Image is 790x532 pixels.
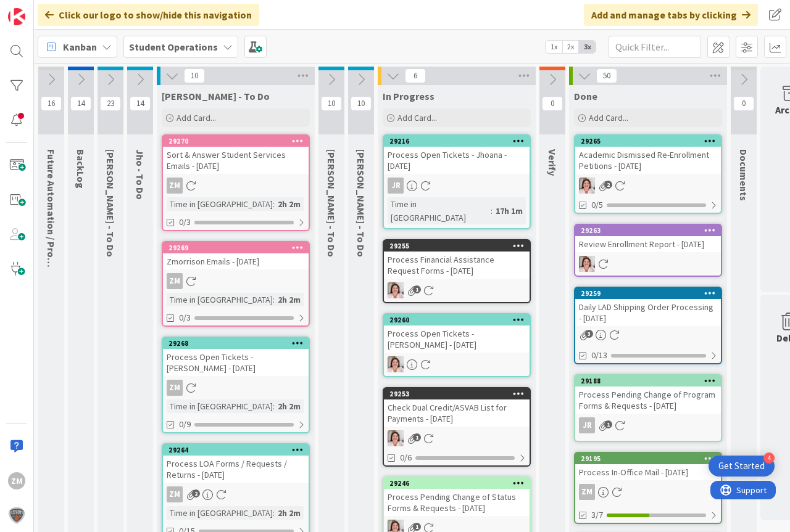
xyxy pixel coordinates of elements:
div: ZM [167,178,183,194]
div: 29216 [389,137,530,145]
img: Visit kanbanzone.com [8,8,25,25]
span: Jho - To Do [134,149,146,200]
div: 17h 1m [493,204,526,218]
div: 29263Review Enrollment Report - [DATE] [575,225,721,252]
span: 0 [733,96,754,111]
div: 29268Process Open Tickets - [PERSON_NAME] - [DATE] [163,338,309,376]
span: 3/7 [591,509,603,522]
div: EW [384,430,530,446]
img: EW [579,256,595,272]
span: Amanda - To Do [355,149,367,257]
span: 0 [542,96,563,111]
div: ZM [167,486,183,502]
span: 16 [41,96,62,111]
span: 3 [585,330,593,338]
div: ZM [163,380,309,396]
span: 0/3 [179,311,191,324]
div: ZM [8,472,25,489]
div: 29255 [384,240,530,252]
span: 1 [604,420,612,428]
div: 29268 [168,339,309,348]
span: 50 [596,68,617,83]
div: Time in [GEOGRAPHIC_DATA] [167,197,273,211]
span: Emilie - To Do [104,149,117,257]
span: 0/13 [591,349,607,362]
div: 29268 [163,338,309,349]
span: BackLog [75,149,87,189]
span: : [273,197,275,211]
div: 29246 [384,478,530,489]
span: 2x [562,41,579,53]
div: JR [575,417,721,433]
div: 29263 [581,226,721,235]
div: Process Open Tickets - Jhoana - [DATE] [384,147,530,174]
div: EW [384,282,530,298]
div: 29265Academic Dismissed Re-Enrollment Petitions - [DATE] [575,136,721,174]
span: Add Card... [397,112,437,123]
div: 29259 [581,289,721,298]
div: Click our logo to show/hide this navigation [38,4,259,26]
div: EW [575,178,721,194]
div: Daily LAD Shipping Order Processing - [DATE] [575,299,721,326]
div: 29188Process Pending Change of Program Forms & Requests - [DATE] [575,375,721,414]
div: 29255 [389,242,530,250]
div: JR [384,178,530,194]
div: 29195 [581,454,721,463]
div: 29188 [575,375,721,387]
span: 0/6 [400,451,412,464]
div: 29264Process LOA Forms / Requests / Returns - [DATE] [163,444,309,483]
span: 1 [413,523,421,531]
img: avatar [8,507,25,524]
span: 0/9 [179,418,191,431]
div: 29255Process Financial Assistance Request Forms - [DATE] [384,240,530,279]
div: 2h 2m [275,506,304,520]
div: 2h 2m [275,399,304,413]
div: JR [388,178,404,194]
span: 1 [413,433,421,441]
span: 10 [321,96,342,111]
div: ZM [579,484,595,500]
span: Kanban [63,39,97,54]
div: 29260 [384,314,530,325]
div: ZM [163,486,309,502]
div: ZM [575,484,721,500]
div: 29264 [168,446,309,454]
div: ZM [167,380,183,396]
div: 29246 [389,479,530,488]
div: 29270Sort & Answer Student Services Emails - [DATE] [163,136,309,174]
span: 10 [184,68,205,83]
div: Zmorrison Emails - [DATE] [163,253,309,269]
span: 1x [546,41,562,53]
span: 2 [192,489,200,497]
span: Done [574,90,597,102]
div: ZM [163,273,309,289]
div: 29265 [581,137,721,145]
img: EW [388,430,404,446]
span: 23 [100,96,121,111]
div: Process Financial Assistance Request Forms - [DATE] [384,252,530,279]
div: Sort & Answer Student Services Emails - [DATE] [163,147,309,174]
div: 29269 [168,243,309,252]
div: EW [384,356,530,372]
div: 29260 [389,316,530,324]
img: EW [388,356,404,372]
span: In Progress [383,90,434,102]
span: Verify [546,149,559,176]
div: 29195Process In-Office Mail - [DATE] [575,453,721,480]
span: : [273,506,275,520]
div: Review Enrollment Report - [DATE] [575,236,721,252]
span: 2 [604,181,612,189]
span: 10 [351,96,372,111]
div: Add and manage tabs by clicking [584,4,758,26]
div: 29265 [575,136,721,147]
div: 29188 [581,377,721,385]
div: EW [575,256,721,272]
div: Check Dual Credit/ASVAB List for Payments - [DATE] [384,399,530,427]
div: 29253 [384,388,530,399]
div: ZM [167,273,183,289]
span: 14 [70,96,91,111]
span: Eric - To Do [325,149,338,257]
div: 29216Process Open Tickets - Jhoana - [DATE] [384,136,530,174]
div: Process LOA Forms / Requests / Returns - [DATE] [163,456,309,483]
div: Time in [GEOGRAPHIC_DATA] [167,399,273,413]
